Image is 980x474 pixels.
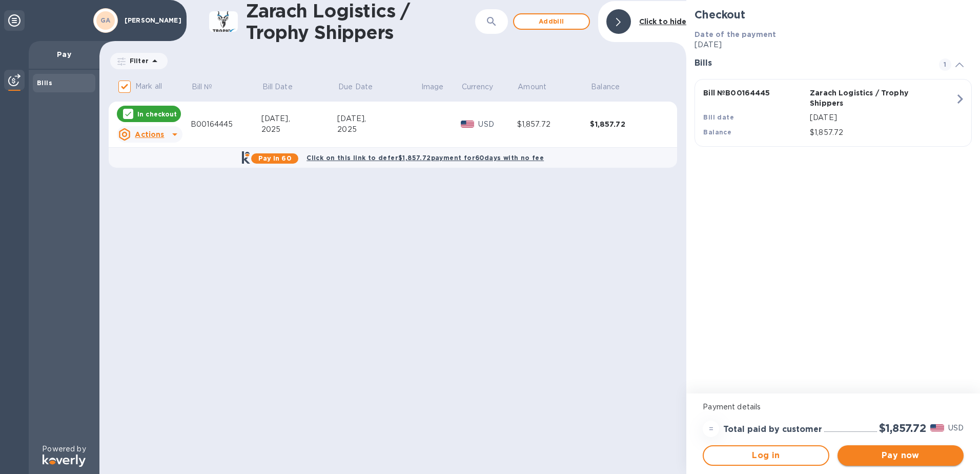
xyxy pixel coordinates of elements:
[518,82,560,92] span: Amount
[461,121,475,128] img: USD
[462,82,494,92] p: Currency
[838,445,964,466] button: Pay now
[192,82,213,92] p: Bill №
[522,15,581,28] span: Add bill
[262,82,293,92] p: Bill Date
[703,421,719,437] div: =
[879,422,926,434] h2: $1,857.72
[703,445,829,466] button: Log in
[337,124,420,135] div: 2025
[478,119,517,130] p: USD
[517,119,590,130] div: $1,857.72
[126,56,149,65] p: Filter
[639,17,687,26] b: Click to hide
[590,119,663,129] div: $1,857.72
[135,130,164,139] u: Actions
[137,110,177,118] p: In checkout
[421,82,444,92] p: Image
[591,82,620,92] p: Balance
[261,113,338,124] div: [DATE],
[125,17,176,24] p: [PERSON_NAME]
[135,81,162,92] p: Mark all
[703,402,964,412] p: Payment details
[37,49,91,60] p: Pay
[307,154,544,162] b: Click on this link to defer $1,857.72 payment for 60 days with no fee
[338,82,386,92] span: Due Date
[695,8,972,21] h2: Checkout
[695,30,776,38] b: Date of the payment
[939,58,951,71] span: 1
[810,127,955,138] p: $1,857.72
[695,58,927,68] h3: Bills
[810,88,912,108] p: Zarach Logistics / Trophy Shippers
[337,113,420,124] div: [DATE],
[703,88,806,98] p: Bill № B00164445
[100,16,111,24] b: GA
[712,449,820,462] span: Log in
[695,79,972,147] button: Bill №B00164445Zarach Logistics / Trophy ShippersBill date[DATE]Balance$1,857.72
[42,444,86,455] p: Powered by
[703,128,731,136] b: Balance
[518,82,546,92] p: Amount
[948,423,964,433] p: USD
[338,82,373,92] p: Due Date
[810,112,955,123] p: [DATE]
[513,13,590,30] button: Addbill
[723,425,822,434] h3: Total paid by customer
[695,39,972,50] p: [DATE]
[591,82,633,92] span: Balance
[846,449,955,462] span: Pay now
[192,82,226,92] span: Bill №
[258,154,292,162] b: Pay in 60
[43,455,86,467] img: Logo
[930,424,944,431] img: USD
[262,82,306,92] span: Bill Date
[703,113,734,121] b: Bill date
[261,124,338,135] div: 2025
[37,79,52,87] b: Bills
[191,119,261,130] div: B00164445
